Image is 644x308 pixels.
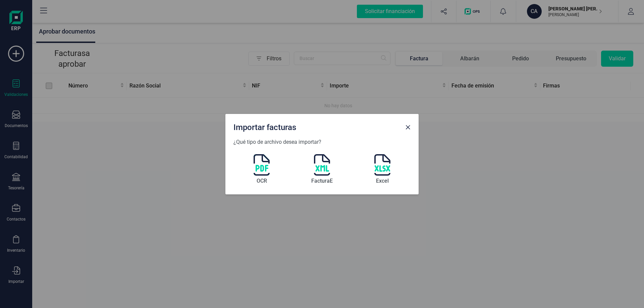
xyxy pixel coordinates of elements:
[376,177,389,185] span: Excel
[233,138,411,146] p: ¿Qué tipo de archivo desea importar?
[314,154,330,176] img: document-icon
[402,122,413,133] button: Close
[257,177,267,185] span: OCR
[254,154,270,176] img: document-icon
[311,177,333,185] span: FacturaE
[374,154,390,176] img: document-icon
[231,119,402,133] div: Importar facturas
